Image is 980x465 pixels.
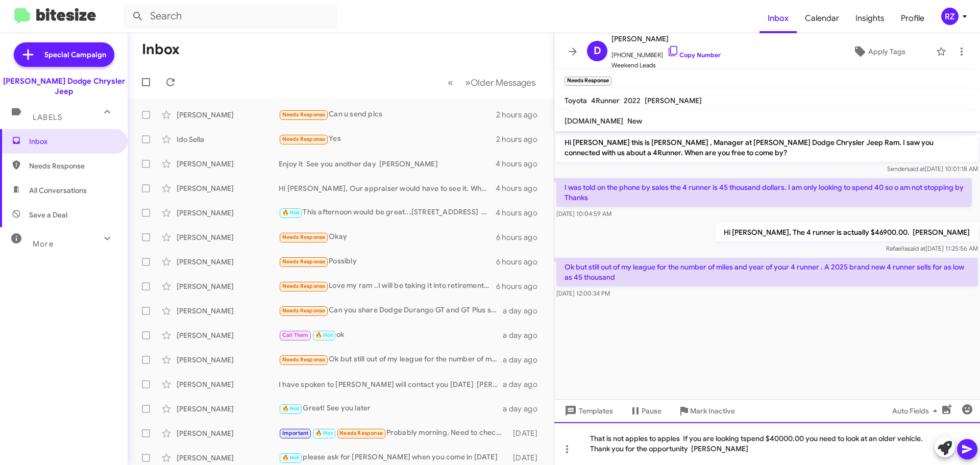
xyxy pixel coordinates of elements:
div: Can u send pics [279,109,496,120]
span: New [627,116,642,126]
span: Important [282,430,309,436]
div: 6 hours ago [496,232,546,242]
p: I was told on the phone by sales the 4 runner is 45 thousand dollars. I am only looking to spend ... [556,178,972,207]
a: Inbox [759,4,797,33]
div: please ask for [PERSON_NAME] when you come in [DATE] [279,452,508,463]
button: RZ [933,8,969,25]
span: All Conversations [29,185,87,195]
span: Weekend Leads [611,60,721,70]
div: Okay [279,231,496,243]
span: More [33,239,54,249]
div: [PERSON_NAME] [177,110,279,120]
span: Mark Inactive [690,402,735,420]
div: Probably morning. Need to check sched, thank u [279,427,508,439]
span: said at [908,244,925,252]
div: 4 hours ago [496,208,546,218]
div: Ido Sella [177,134,279,144]
span: Older Messages [471,77,535,88]
div: [PERSON_NAME] [177,257,279,267]
span: Needs Response [282,283,326,289]
span: Needs Response [29,161,116,171]
div: Yes [279,133,496,145]
div: RZ [941,8,959,25]
div: a day ago [503,355,546,365]
span: Needs Response [339,430,383,436]
a: Insights [847,4,893,33]
div: [DATE] [508,453,546,463]
span: [DATE] 12:00:34 PM [556,289,610,297]
div: 2 hours ago [496,134,546,144]
span: [PERSON_NAME] [611,33,721,45]
div: [PERSON_NAME] [177,159,279,169]
div: a day ago [503,330,546,340]
span: Rafaella [DATE] 11:25:56 AM [886,244,978,252]
span: Sender [DATE] 10:01:18 AM [887,165,978,173]
span: 🔥 Hot [282,209,300,216]
nav: Page navigation example [442,72,542,93]
a: Calendar [797,4,847,33]
a: Copy Number [667,51,721,59]
span: Save a Deal [29,210,67,220]
div: [PERSON_NAME] [177,355,279,365]
div: 4 hours ago [496,159,546,169]
div: a day ago [503,306,546,316]
span: » [465,76,471,89]
div: Enjoy it See you another day [PERSON_NAME] [279,159,496,169]
div: Can you share Dodge Durango GT and GT Plus savings details on my email address? [279,305,503,316]
div: a day ago [503,404,546,414]
div: That is not apples to apples If you are looking tspend $40000.00 you need to look at an older veh... [554,422,980,465]
span: D [594,43,601,59]
p: Hi [PERSON_NAME], The 4 runner is actually $46900.00. [PERSON_NAME] [716,223,978,241]
button: Mark Inactive [670,402,743,420]
button: Auto Fields [884,402,949,420]
div: Love my ram ..I will be taking it into retirement.... thks jtb [279,280,496,292]
div: ok [279,329,503,341]
div: I have spoken to [PERSON_NAME] will contact you [DATE] [PERSON_NAME] [279,379,503,389]
span: Needs Response [282,136,326,142]
span: « [448,76,453,89]
div: Possibly [279,256,496,267]
span: Call Them [282,332,309,338]
a: Profile [893,4,933,33]
div: Great! See you later [279,403,503,414]
span: [PHONE_NUMBER] [611,45,721,60]
span: Templates [562,402,613,420]
span: Needs Response [282,234,326,240]
div: Ok but still out of my league for the number of miles and year of your 4 runner . A 2025 brand ne... [279,354,503,365]
span: Special Campaign [44,50,106,60]
button: Previous [442,72,459,93]
span: Inbox [29,136,116,146]
span: 🔥 Hot [315,430,333,436]
div: [PERSON_NAME] [177,306,279,316]
button: Pause [621,402,670,420]
span: Toyota [565,96,587,105]
div: 6 hours ago [496,281,546,291]
span: [PERSON_NAME] [645,96,702,105]
span: Needs Response [282,258,326,265]
div: 2 hours ago [496,110,546,120]
span: 🔥 Hot [282,454,300,461]
p: Hi [PERSON_NAME] this is [PERSON_NAME] , Manager at [PERSON_NAME] Dodge Chrysler Jeep Ram. I saw ... [556,133,978,162]
input: Search [124,4,338,29]
div: [PERSON_NAME] [177,404,279,414]
span: Needs Response [282,307,326,314]
div: [PERSON_NAME] [177,208,279,218]
div: [PERSON_NAME] [177,183,279,193]
button: Templates [554,402,621,420]
span: 🔥 Hot [315,332,333,338]
span: [DATE] 10:04:59 AM [556,210,611,217]
small: Needs Response [565,77,611,86]
span: Pause [642,402,661,420]
div: [PERSON_NAME] [177,453,279,463]
div: 4 hours ago [496,183,546,193]
span: 🔥 Hot [282,405,300,412]
span: Apply Tags [868,42,905,61]
div: [PERSON_NAME] [177,379,279,389]
a: Special Campaign [14,42,114,67]
span: 2022 [624,96,641,105]
div: [PERSON_NAME] [177,281,279,291]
